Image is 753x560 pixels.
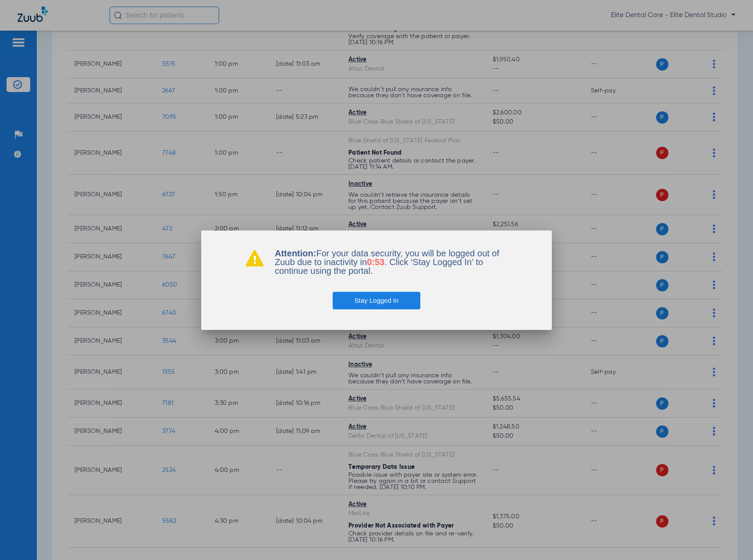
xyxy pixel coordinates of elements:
[367,257,384,267] span: 0:53
[709,518,753,560] iframe: Chat Widget
[333,292,421,309] button: Stay Logged In
[275,248,316,258] b: Attention:
[275,249,508,275] p: For your data security, you will be logged out of Zuub due to inactivity in . Click ‘Stay Logged ...
[245,249,264,266] img: warning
